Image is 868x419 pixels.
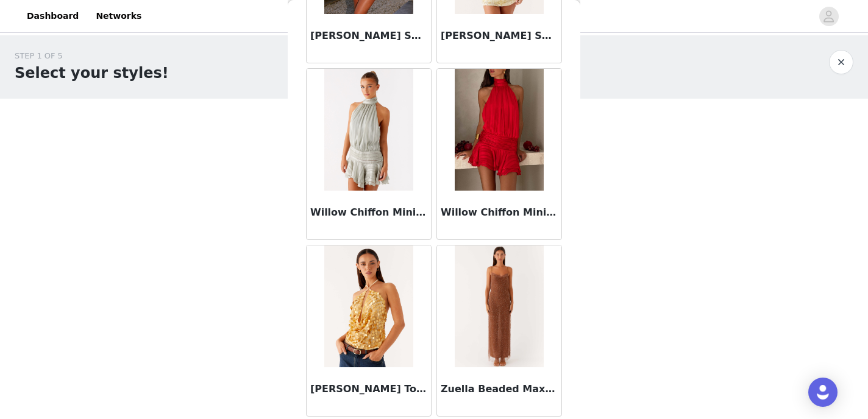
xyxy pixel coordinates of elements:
[310,205,427,220] h3: Willow Chiffon Mini Dress - Green
[310,382,427,396] h3: [PERSON_NAME] Top - Gold
[823,7,834,26] div: avatar
[88,2,149,30] a: Networks
[310,29,427,43] h3: [PERSON_NAME] Sequin Cami Mini Dress - Red
[441,29,558,43] h3: [PERSON_NAME] Sequin Cami Mini Dress - Yellow
[455,245,544,367] img: Zuella Beaded Maxi Dress - Chocolate
[324,69,413,191] img: Willow Chiffon Mini Dress - Green
[20,2,86,30] a: Dashboard
[441,382,558,396] h3: Zuella Beaded Maxi Dress - Chocolate
[15,50,169,62] div: STEP 1 OF 5
[324,245,413,367] img: Xander Sequin Halter Top - Gold
[441,205,558,220] h3: Willow Chiffon Mini Dress - Red
[15,62,169,84] h1: Select your styles!
[808,378,838,407] div: Open Intercom Messenger
[455,69,543,191] img: Willow Chiffon Mini Dress - Red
